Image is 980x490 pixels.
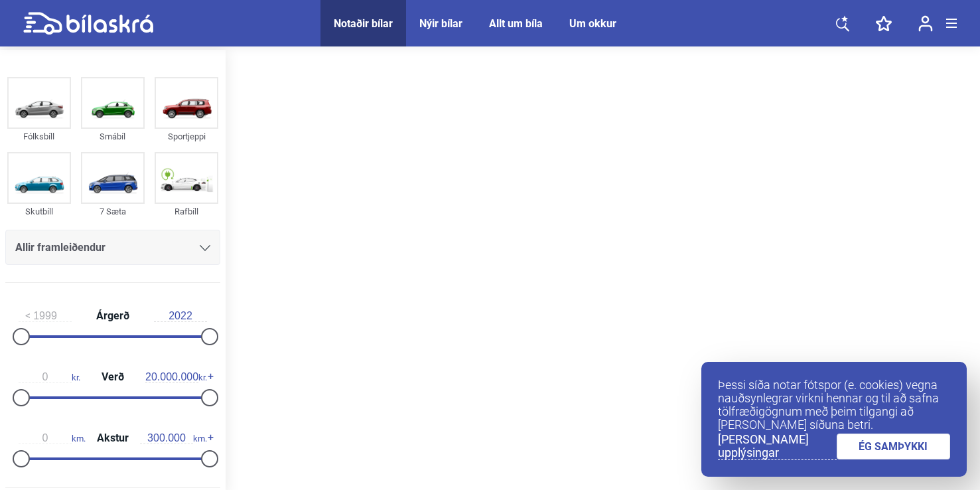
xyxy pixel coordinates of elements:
[81,204,145,219] div: 7 Sæta
[15,238,105,257] span: Allir framleiðendur
[98,372,127,382] span: Verð
[7,204,71,219] div: Skutbíll
[7,129,71,144] div: Fólksbíll
[155,204,218,219] div: Rafbíll
[918,15,933,32] img: user-login.svg
[334,17,393,30] a: Notaðir bílar
[145,371,207,383] span: kr.
[419,17,462,30] a: Nýir bílar
[19,371,80,383] span: kr.
[155,129,218,144] div: Sportjeppi
[94,433,132,444] span: Akstur
[19,432,86,444] span: km.
[489,17,543,30] a: Allt um bíla
[837,434,951,459] a: ÉG SAMÞYKKI
[718,378,950,432] p: Þessi síða notar fótspor (e. cookies) vegna nauðsynlegrar virkni hennar og til að safna tölfræðig...
[81,129,145,144] div: Smábíl
[569,17,616,30] a: Um okkur
[718,433,837,460] a: [PERSON_NAME] upplýsingar
[93,311,133,321] span: Árgerð
[140,432,207,444] span: km.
